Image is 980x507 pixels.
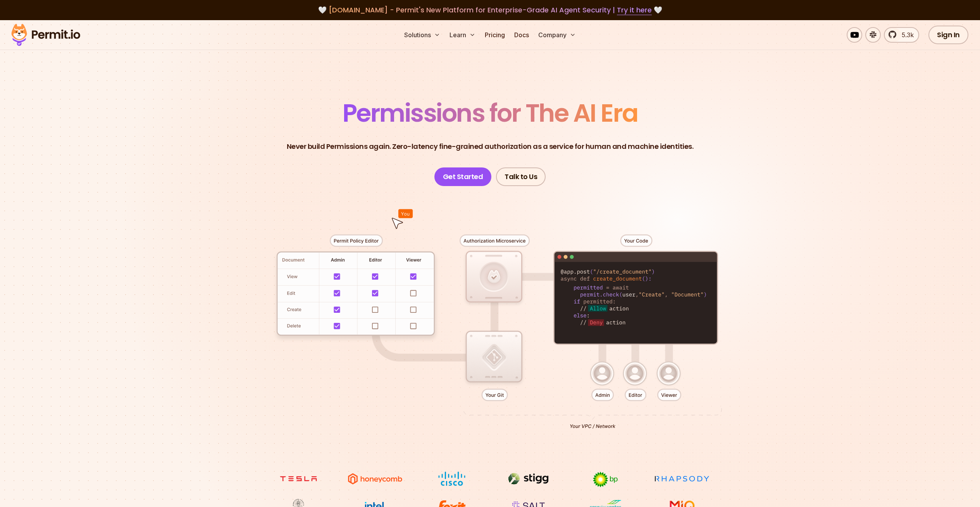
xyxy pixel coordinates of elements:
img: Cisco [423,471,481,486]
button: Learn [446,27,479,43]
img: Rhapsody Health [653,471,711,486]
span: 5.3k [897,30,914,40]
a: Try it here [617,5,652,15]
a: Docs [511,27,532,43]
img: tesla [269,471,327,486]
a: Pricing [482,27,508,43]
p: Never build Permissions again. Zero-latency fine-grained authorization as a service for human and... [287,141,694,152]
img: Stigg [499,471,558,486]
span: [DOMAIN_NAME] - Permit's New Platform for Enterprise-Grade AI Agent Security | [329,5,652,15]
a: 5.3k [884,27,919,43]
span: Permissions for The AI Era [343,96,638,130]
button: Solutions [401,27,443,43]
img: Honeycomb [346,471,404,486]
a: Talk to Us [496,167,546,186]
a: Get Started [434,167,492,186]
img: Permit logo [8,22,84,48]
div: 🤍 🤍 [19,5,961,16]
a: Sign In [928,26,968,44]
button: Company [535,27,579,43]
img: bp [576,471,634,488]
